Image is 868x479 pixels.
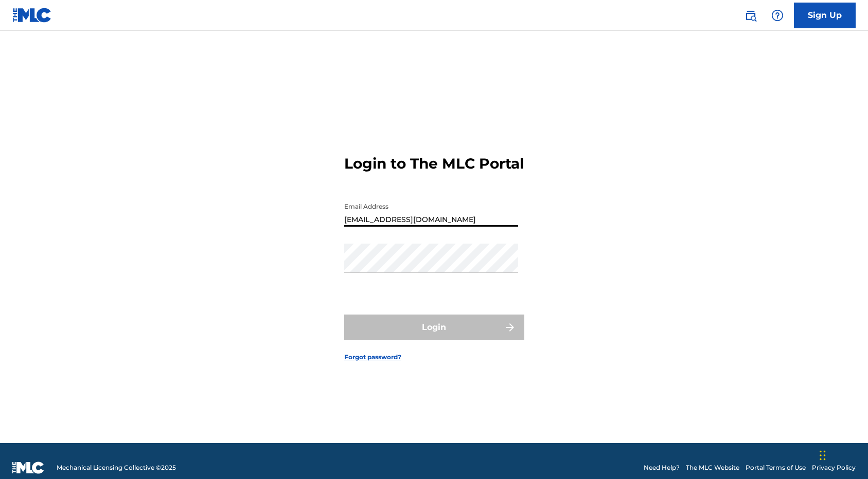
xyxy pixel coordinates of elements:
[12,8,52,23] img: MLC Logo
[57,463,176,472] span: Mechanical Licensing Collective © 2025
[12,462,44,474] img: logo
[686,463,739,472] a: The MLC Website
[812,463,856,472] a: Privacy Policy
[820,440,826,471] div: Drag
[771,9,784,22] img: help
[767,5,788,26] div: Help
[794,3,856,28] a: Sign Up
[740,5,761,26] a: Public Search
[817,430,868,479] iframe: Chat Widget
[746,463,806,472] a: Portal Terms of Use
[344,353,401,362] a: Forgot password?
[644,463,680,472] a: Need Help?
[344,155,524,173] h3: Login to The MLC Portal
[745,9,757,22] img: search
